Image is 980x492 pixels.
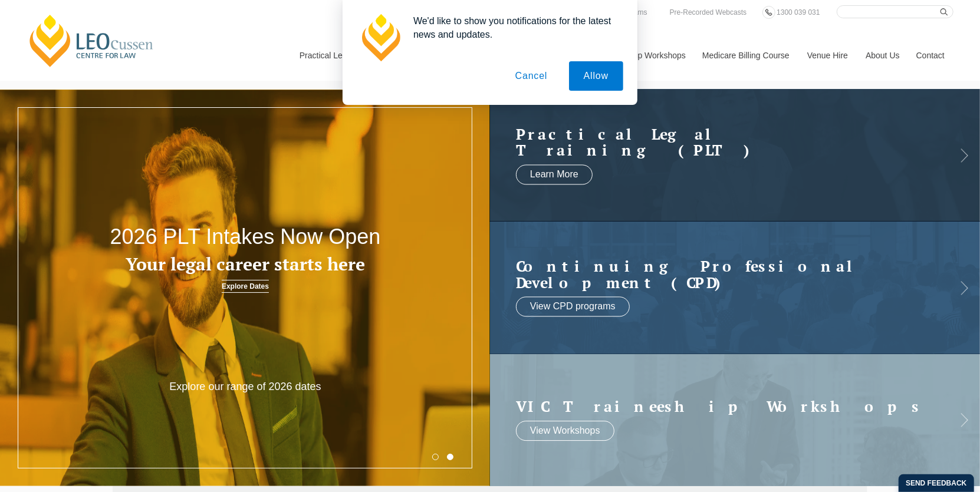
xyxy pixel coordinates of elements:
a: View CPD programs [516,297,630,317]
h2: Continuing Professional Development (CPD) [516,259,930,291]
button: 1 [432,454,439,460]
a: Continuing ProfessionalDevelopment (CPD) [516,259,930,291]
button: Allow [569,61,623,91]
a: Learn More [516,164,593,184]
h2: 2026 PLT Intakes Now Open [98,225,392,249]
div: We'd like to show you notifications for the latest news and updates. [404,14,623,41]
p: Explore our range of 2026 dates [147,380,344,394]
a: VIC Traineeship Workshops [516,399,930,415]
h2: Practical Legal Training (PLT) [516,126,930,159]
a: Explore Dates [222,280,269,293]
button: Cancel [501,61,563,91]
button: 2 [447,454,453,460]
img: notification icon [357,14,404,61]
a: Practical LegalTraining (PLT) [516,126,930,159]
a: View Workshops [516,421,614,441]
h3: Your legal career starts here [98,255,392,274]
